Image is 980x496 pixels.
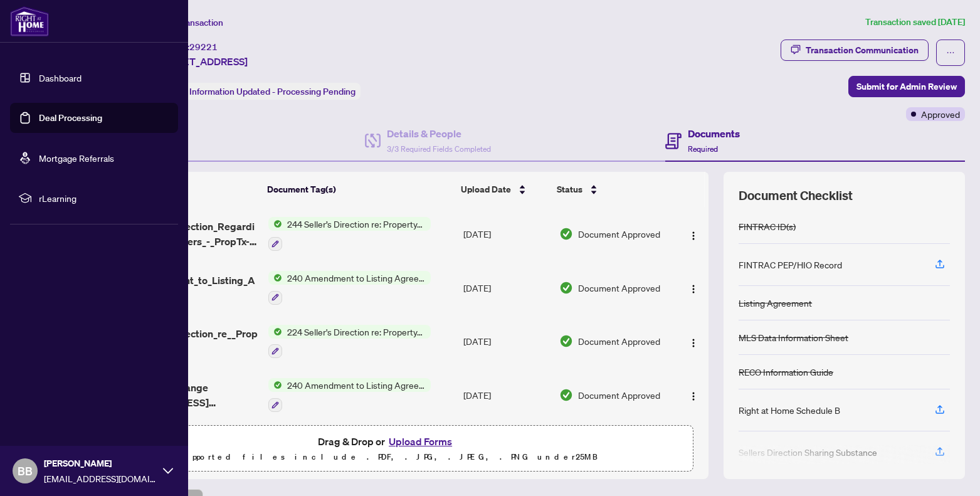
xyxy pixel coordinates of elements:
span: Status [557,182,582,196]
div: FINTRAC ID(s) [739,219,796,233]
img: Status Icon [268,378,282,392]
img: Status Icon [268,325,282,339]
img: Document Status [559,227,573,241]
span: 224 Seller's Direction re: Property/Offers - Important Information for Seller Acknowledgement [282,325,431,339]
button: Status Icon240 Amendment to Listing Agreement - Authority to Offer for Sale Price Change/Extensio... [268,271,431,305]
span: [EMAIL_ADDRESS][DOMAIN_NAME] [44,472,157,485]
span: Document Approved [578,334,660,348]
td: [DATE] [458,207,555,261]
span: View Transaction [156,17,223,28]
img: Status Icon [268,271,282,285]
img: logo [10,6,49,36]
button: Logo [683,331,703,351]
span: Required [688,144,718,154]
img: Logo [688,338,698,348]
span: 3/3 Required Fields Completed [387,144,491,154]
div: Listing Agreement [739,296,812,310]
span: [PERSON_NAME] [44,456,157,470]
span: Document Approved [578,281,660,295]
th: Document Tag(s) [262,172,456,207]
div: Status: [155,83,361,100]
td: [DATE] [458,261,555,315]
button: Logo [683,224,703,244]
img: Logo [688,391,698,401]
span: Drag & Drop orUpload FormsSupported files include .PDF, .JPG, .JPEG, .PNG under25MB [81,426,693,472]
button: Status Icon224 Seller's Direction re: Property/Offers - Important Information for Seller Acknowle... [268,325,431,359]
button: Submit for Admin Review [848,76,965,97]
td: [DATE] [458,315,555,369]
a: Mortgage Referrals [39,152,114,164]
button: Transaction Communication [781,40,929,61]
h4: Documents [688,126,740,141]
img: Logo [688,231,698,241]
button: Upload Forms [385,433,456,450]
span: Approved [921,107,960,121]
span: Information Updated - Processing Pending [189,86,356,97]
div: FINTRAC PEP/HIO Record [739,258,842,272]
div: RECO Information Guide [739,365,833,379]
article: Transaction saved [DATE] [865,15,965,29]
span: BB [18,462,33,480]
span: rLearning [39,191,169,205]
button: Logo [683,385,703,405]
button: Logo [683,278,703,298]
span: 29221 [189,41,218,53]
span: Upload Date [461,182,511,196]
span: Drag & Drop or [318,433,456,450]
td: [DATE] [458,368,555,422]
button: Status Icon240 Amendment to Listing Agreement - Authority to Offer for Sale Price Change/Extensio... [268,378,431,412]
button: Status Icon244 Seller’s Direction re: Property/Offers [268,217,431,251]
span: Submit for Admin Review [856,77,957,97]
span: 244 Seller’s Direction re: Property/Offers [282,217,431,231]
img: Document Status [559,388,573,402]
a: Deal Processing [39,112,102,124]
span: [STREET_ADDRESS] [155,54,248,69]
span: Document Approved [578,227,660,241]
span: 240 Amendment to Listing Agreement - Authority to Offer for Sale Price Change/Extension/Amendment(s) [282,378,431,392]
img: Logo [688,284,698,294]
span: ellipsis [946,48,955,57]
span: 240 Amendment to Listing Agreement - Authority to Offer for Sale Price Change/Extension/Amendment(s) [282,271,431,285]
div: Transaction Communication [806,40,919,60]
p: Supported files include .PDF, .JPG, .JPEG, .PNG under 25 MB [88,450,685,465]
img: Document Status [559,334,573,348]
th: Status [552,172,672,207]
h4: Details & People [387,126,491,141]
a: Dashboard [39,72,82,83]
span: Document Approved [578,388,660,402]
th: Upload Date [456,172,552,207]
span: Document Checklist [739,187,853,204]
div: Right at Home Schedule B [739,403,840,417]
img: Document Status [559,281,573,295]
img: Status Icon [268,217,282,231]
div: MLS Data Information Sheet [739,330,848,344]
